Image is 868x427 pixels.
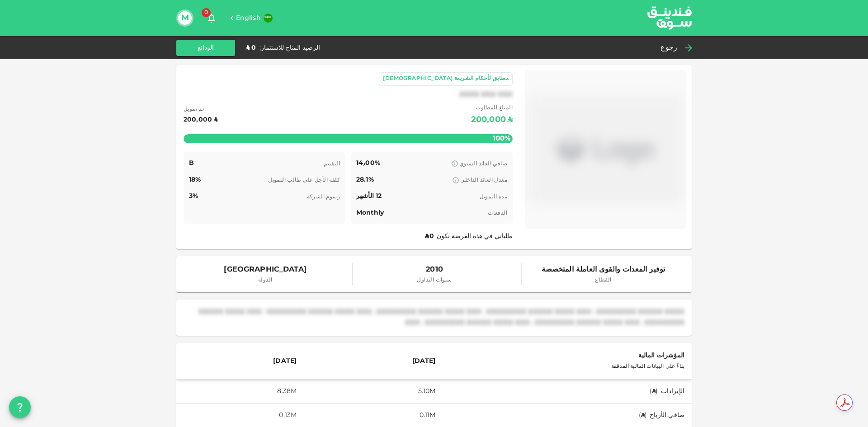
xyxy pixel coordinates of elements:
[425,233,429,239] span: ʢ
[304,380,443,404] td: 5.10M
[189,160,194,166] span: B
[356,193,382,199] span: 12 الأشهر
[429,233,434,239] span: 0
[304,343,443,380] th: [DATE]
[189,193,198,199] span: 3%
[636,0,703,35] img: logo
[202,8,211,17] span: 0
[417,263,452,276] span: 2010
[189,177,201,183] span: 18%
[650,388,658,394] span: ( ʢ )
[383,75,509,84] div: مطابق لأحكام الشريعة [DEMOGRAPHIC_DATA]
[542,263,665,276] span: توفير المعدات والقوى العاملة المتخصصة
[178,11,192,25] button: M
[450,361,684,372] div: بناءً على البيانات المالية المدققة
[417,276,452,285] span: سنوات التداول
[425,233,513,239] span: طلباتي في هذه الفرصة نكون
[647,0,692,35] a: logo
[459,89,513,100] div: XXXX XXX XXX
[203,9,221,27] button: 0
[529,74,683,225] img: Marketplace Logo
[480,194,507,200] span: مدة التمويل
[356,177,374,183] span: 28.1%
[307,194,340,200] span: رسوم الشركة
[356,160,380,166] span: 14٫00%
[236,15,261,21] span: English
[176,40,235,56] button: الودائع
[268,178,340,183] span: كلفة الأجل على طالب التمويل
[176,343,304,380] th: [DATE]
[9,396,31,418] button: question
[264,14,273,23] img: flag-sa.b9a346574cdc8950dd34b50780441f57.svg
[460,178,507,183] span: معدل العائد الداخلي
[639,412,647,418] span: ( ʢ )
[450,350,684,361] div: المؤشرات المالية
[660,42,677,54] span: رجوع
[246,43,256,52] div: ʢ 0
[488,211,507,216] span: الدفعات
[184,105,217,114] span: تم تمويل
[224,276,307,285] span: الدولة
[542,276,665,285] span: القطاع
[356,210,384,216] span: Monthly
[471,104,513,113] span: المبلغ المطلوب
[324,161,340,167] span: التقييم
[176,380,304,404] td: 8.38M
[661,388,684,394] span: الإيرادات
[459,161,507,167] span: صافي العائد السنوي
[650,412,684,418] span: صافي الأرباح
[259,43,320,52] div: الرصيد المتاح للاستثمار :
[184,307,684,328] div: XXXXX XXXX XXX : XXXXXXXX XXXXX XXXX XXX : XXXXXXXX XXXXX XXXX XXX : XXXXXXXX XXXXX XXXX XXX : XX...
[224,263,307,276] span: [GEOGRAPHIC_DATA]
